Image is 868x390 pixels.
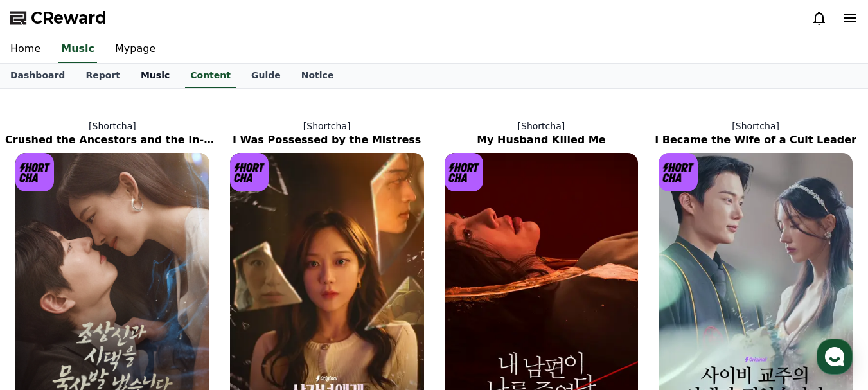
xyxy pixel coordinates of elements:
[434,132,649,148] h2: My Husband Killed Me
[85,283,166,315] a: Messages
[434,120,649,132] p: [Shortcha]
[185,64,236,88] a: Content
[58,36,97,63] a: Music
[107,303,145,314] span: Messages
[230,153,269,191] img: [object Object] Logo
[190,303,222,313] span: Settings
[31,8,107,28] span: CReward
[648,120,863,132] p: [Shortcha]
[130,64,180,88] a: Music
[105,36,166,63] a: Mypage
[445,153,483,191] img: [object Object] Logo
[5,132,220,148] h2: Crushed the Ancestors and the In-Laws
[220,120,434,132] p: [Shortcha]
[4,283,85,315] a: Home
[241,64,291,88] a: Guide
[291,64,344,88] a: Notice
[33,303,55,313] span: Home
[10,8,107,28] a: CReward
[166,283,247,315] a: Settings
[75,64,130,88] a: Report
[648,132,863,148] h2: I Became the Wife of a Cult Leader
[659,153,697,191] img: [object Object] Logo
[5,120,220,132] p: [Shortcha]
[220,132,434,148] h2: I Was Possessed by the Mistress
[15,153,54,191] img: [object Object] Logo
